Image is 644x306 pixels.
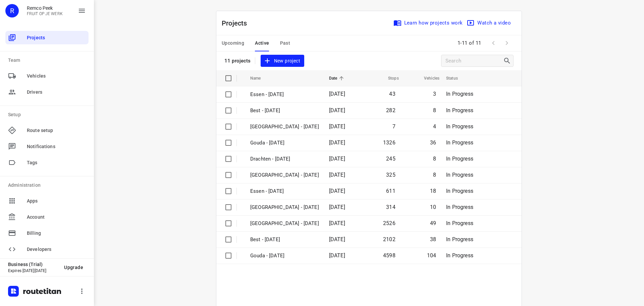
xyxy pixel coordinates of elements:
[250,220,319,227] p: Zwolle - Monday
[446,220,473,226] span: In Progress
[386,204,395,210] span: 314
[383,139,395,146] span: 1326
[446,74,467,82] span: Status
[5,243,89,256] div: Developers
[27,230,86,237] span: Billing
[446,188,473,194] span: In Progress
[446,91,473,97] span: In Progress
[500,36,514,50] span: Next Page
[329,74,346,82] span: Date
[433,123,436,130] span: 4
[446,139,473,146] span: In Progress
[27,34,86,41] span: Projects
[5,69,89,83] div: Vehicles
[8,182,89,189] p: Administration
[5,85,89,99] div: Drivers
[250,155,319,163] p: Drachten - Tuesday
[446,204,473,210] span: In Progress
[427,252,436,259] span: 104
[261,55,304,67] button: New project
[27,5,63,11] p: Remco Peek
[455,36,484,50] span: 1-11 of 11
[329,107,345,114] span: [DATE]
[250,74,270,82] span: Name
[222,39,244,47] span: Upcoming
[8,268,59,273] p: Expires [DATE][DATE]
[329,91,345,97] span: [DATE]
[433,156,436,162] span: 8
[8,262,59,267] p: Business (Trial)
[27,11,63,16] p: FRUIT OP JE WERK
[487,36,500,50] span: Previous Page
[329,123,345,130] span: [DATE]
[446,252,473,259] span: In Progress
[392,123,395,130] span: 7
[383,252,395,259] span: 4598
[386,188,395,194] span: 611
[265,57,300,65] span: New project
[250,107,319,115] p: Best - [DATE]
[8,57,89,64] p: Team
[383,220,395,226] span: 2526
[389,91,395,97] span: 43
[329,188,345,194] span: [DATE]
[503,57,513,65] div: Search
[250,139,319,147] p: Gouda - Tuesday
[445,56,503,66] input: Search projects
[433,172,436,178] span: 8
[430,188,436,194] span: 18
[329,156,345,162] span: [DATE]
[250,187,319,195] p: Essen - Monday
[5,4,19,17] div: R
[430,204,436,210] span: 10
[329,172,345,178] span: [DATE]
[386,156,395,162] span: 245
[415,74,439,82] span: Vehicles
[329,236,345,243] span: [DATE]
[329,139,345,146] span: [DATE]
[250,236,319,244] p: Best - Monday
[329,252,345,259] span: [DATE]
[27,143,86,150] span: Notifications
[250,91,319,98] p: Essen - Tuesday
[27,214,86,221] span: Account
[27,89,86,96] span: Drivers
[379,74,399,82] span: Stops
[5,140,89,153] div: Notifications
[430,139,436,146] span: 36
[5,31,89,44] div: Projects
[446,236,473,243] span: In Progress
[446,172,473,178] span: In Progress
[59,261,89,273] button: Upgrade
[383,236,395,243] span: 2102
[446,156,473,162] span: In Progress
[5,156,89,169] div: Tags
[250,204,319,211] p: Antwerpen - Monday
[446,107,473,114] span: In Progress
[433,91,436,97] span: 3
[433,107,436,114] span: 8
[27,127,86,134] span: Route setup
[27,159,86,166] span: Tags
[64,265,83,270] span: Upgrade
[8,111,89,118] p: Setup
[250,123,319,131] p: Antwerpen - Tuesday
[255,39,269,47] span: Active
[446,123,473,130] span: In Progress
[5,210,89,224] div: Account
[280,39,290,47] span: Past
[329,220,345,226] span: [DATE]
[27,198,86,205] span: Apps
[250,171,319,179] p: Zwolle - Tuesday
[27,246,86,253] span: Developers
[27,73,86,80] span: Vehicles
[224,58,251,64] p: 11 projects
[250,252,319,260] p: Gouda - Monday
[5,124,89,137] div: Route setup
[5,194,89,208] div: Apps
[430,236,436,243] span: 38
[386,107,395,114] span: 282
[430,220,436,226] span: 49
[5,226,89,240] div: Billing
[386,172,395,178] span: 325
